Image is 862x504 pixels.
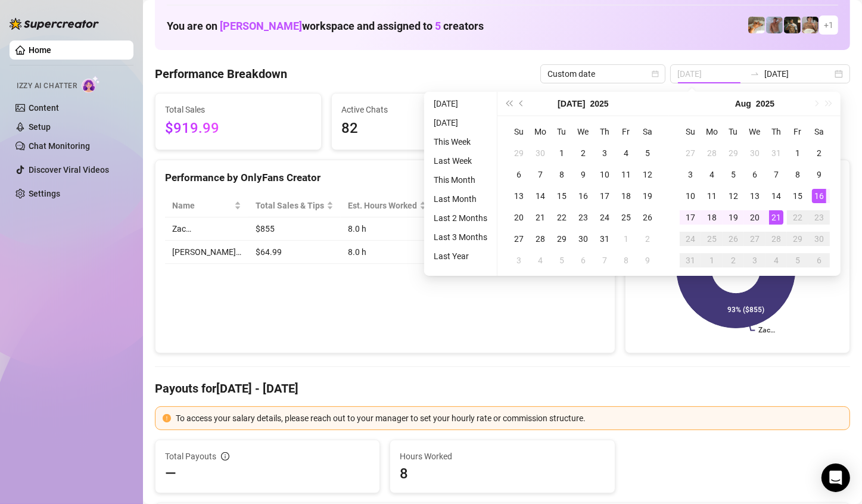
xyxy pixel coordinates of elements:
[341,103,488,116] span: Active Chats
[705,146,719,160] div: 28
[637,121,658,142] th: Sa
[10,18,99,30] img: logo-BBDzfeDw.svg
[165,217,248,241] td: Zac…
[812,189,826,203] div: 16
[533,232,547,246] div: 28
[791,167,805,182] div: 8
[551,142,572,164] td: 2025-07-01
[701,207,723,228] td: 2025-08-18
[551,185,572,207] td: 2025-07-15
[812,253,826,267] div: 6
[533,253,547,267] div: 4
[821,463,850,492] div: Open Intercom Messenger
[572,207,594,228] td: 2025-07-23
[533,167,547,182] div: 7
[341,217,434,241] td: 8.0 h
[701,250,723,271] td: 2025-09-01
[341,117,488,140] span: 82
[429,154,492,168] li: Last Week
[590,92,609,116] button: Choose a year
[765,228,787,250] td: 2025-08-28
[748,167,762,182] div: 6
[808,164,830,185] td: 2025-08-09
[680,121,701,142] th: Su
[165,194,248,217] th: Name
[683,189,698,203] div: 10
[429,173,492,187] li: This Month
[165,170,605,186] div: Performance by OnlyFans Creator
[808,142,830,164] td: 2025-08-02
[615,228,637,250] td: 2025-08-01
[723,250,744,271] td: 2025-09-02
[808,185,830,207] td: 2025-08-16
[637,142,658,164] td: 2025-07-05
[508,164,530,185] td: 2025-07-06
[787,121,808,142] th: Fr
[683,232,698,246] div: 24
[748,210,762,225] div: 20
[530,121,551,142] th: Mo
[530,142,551,164] td: 2025-06-30
[594,164,615,185] td: 2025-07-10
[808,121,830,142] th: Sa
[594,142,615,164] td: 2025-07-03
[512,253,526,267] div: 3
[533,210,547,225] div: 21
[558,92,585,116] button: Choose a month
[594,250,615,271] td: 2025-08-07
[705,167,719,182] div: 4
[726,253,740,267] div: 2
[29,165,109,175] a: Discover Viral Videos
[765,121,787,142] th: Th
[680,250,701,271] td: 2025-08-31
[787,164,808,185] td: 2025-08-08
[744,142,765,164] td: 2025-07-30
[167,20,484,33] h1: You are on workspace and assigned to creators
[512,167,526,182] div: 6
[572,142,594,164] td: 2025-07-02
[701,121,723,142] th: Mo
[248,217,341,241] td: $855
[551,164,572,185] td: 2025-07-08
[619,146,633,160] div: 4
[429,211,492,225] li: Last 2 Months
[802,17,819,33] img: Aussieboy_jfree
[615,121,637,142] th: Fr
[508,121,530,142] th: Su
[435,20,441,32] span: 5
[680,207,701,228] td: 2025-08-17
[812,167,826,182] div: 9
[615,250,637,271] td: 2025-08-08
[680,228,701,250] td: 2025-08-24
[576,189,590,203] div: 16
[598,210,612,225] div: 24
[705,232,719,246] div: 25
[808,228,830,250] td: 2025-08-30
[508,228,530,250] td: 2025-07-27
[512,189,526,203] div: 13
[726,210,740,225] div: 19
[429,116,492,130] li: [DATE]
[756,92,774,116] button: Choose a year
[637,207,658,228] td: 2025-07-26
[683,167,698,182] div: 3
[812,232,826,246] div: 30
[551,228,572,250] td: 2025-07-29
[615,142,637,164] td: 2025-07-04
[701,185,723,207] td: 2025-08-11
[787,207,808,228] td: 2025-08-22
[248,194,341,217] th: Total Sales & Tips
[791,253,805,267] div: 5
[748,17,765,33] img: Zac
[533,146,547,160] div: 30
[765,185,787,207] td: 2025-08-14
[508,142,530,164] td: 2025-06-29
[598,232,612,246] div: 31
[512,210,526,225] div: 20
[723,228,744,250] td: 2025-08-26
[551,121,572,142] th: Tu
[640,167,655,182] div: 12
[29,122,51,132] a: Setup
[705,189,719,203] div: 11
[766,17,783,33] img: Joey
